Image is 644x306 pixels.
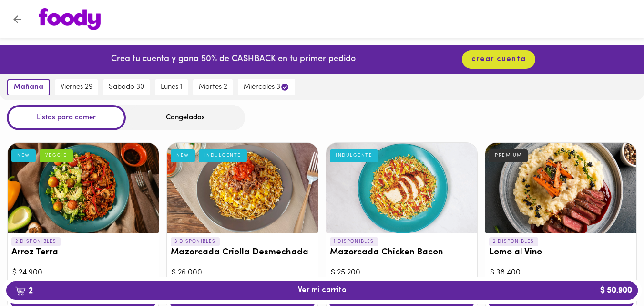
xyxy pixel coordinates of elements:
[7,79,50,95] button: mañana
[55,79,98,95] button: viernes 29
[331,267,472,278] div: $ 25.200
[330,248,473,258] h3: Mazorcada Chicken Bacon
[103,79,150,95] button: sábado 30
[330,237,378,246] p: 1 DISPONIBLES
[238,79,295,95] button: miércoles 3
[161,83,183,92] span: lunes 1
[471,55,526,64] span: crear cuenta
[109,83,144,92] span: sábado 30
[155,79,188,95] button: lunes 1
[6,281,638,300] button: 2Ver mi carrito$ 50.900
[11,149,36,162] div: NEW
[14,83,43,92] span: mañana
[61,83,92,92] span: viernes 29
[193,79,233,95] button: martes 2
[171,237,220,246] p: 3 DISPONIBLES
[485,143,636,233] div: Lomo al Vino
[111,53,356,66] p: Crea tu cuenta y gana 50% de CASHBACK en tu primer pedido
[489,237,538,246] p: 2 DISPONIBLES
[589,251,634,296] iframe: Messagebird Livechat Widget
[39,8,101,30] img: logo.png
[172,267,313,278] div: $ 26.000
[11,237,61,246] p: 2 DISPONIBLES
[11,248,155,258] h3: Arroz Terra
[199,83,227,92] span: martes 2
[6,8,29,31] button: Volver
[12,267,154,278] div: $ 24.900
[15,286,26,296] img: cart.png
[298,286,347,295] span: Ver mi carrito
[167,143,318,233] div: Mazorcada Criolla Desmechada
[244,83,289,92] span: miércoles 3
[171,149,195,162] div: NEW
[40,149,73,162] div: VEGGIE
[330,149,378,162] div: INDULGENTE
[8,143,159,233] div: Arroz Terra
[126,105,245,130] div: Congelados
[489,149,528,162] div: PREMIUM
[171,248,314,258] h3: Mazorcada Criolla Desmechada
[9,285,39,297] b: 2
[489,248,633,258] h3: Lomo al Vino
[326,143,477,233] div: Mazorcada Chicken Bacon
[490,267,632,278] div: $ 38.400
[199,149,247,162] div: INDULGENTE
[7,105,126,130] div: Listos para comer
[462,50,535,69] button: crear cuenta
